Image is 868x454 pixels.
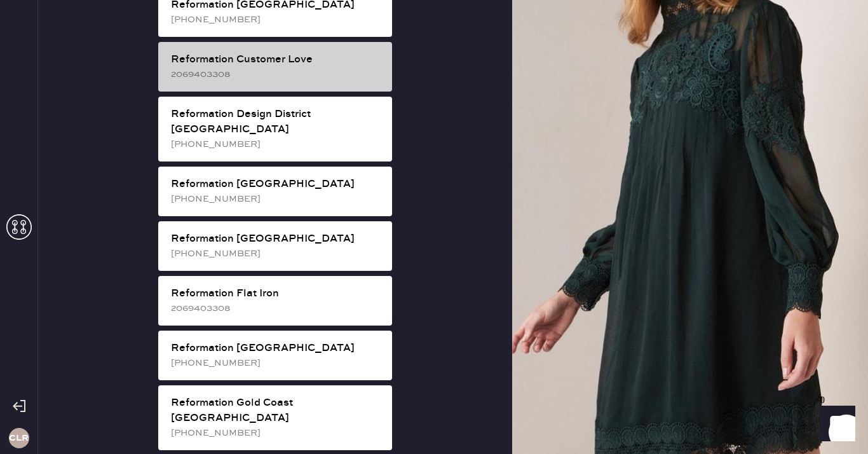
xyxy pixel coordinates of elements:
img: logo [414,294,452,332]
div: Customer information [41,135,825,150]
img: logo [414,15,452,53]
div: Orders In Shipment : [41,429,825,444]
div: Reformation [GEOGRAPHIC_DATA] [171,341,382,356]
div: Shipment #107559 [41,379,825,394]
td: 1 [792,231,825,248]
iframe: Front Chat [808,397,862,451]
div: [PHONE_NUMBER] [171,13,382,27]
div: [PHONE_NUMBER] [171,426,382,440]
div: # 89145 [PERSON_NAME] [PERSON_NAME] [EMAIL_ADDRESS][DOMAIN_NAME] [41,150,825,196]
div: 2069403308 [171,301,382,315]
h3: CLR [9,434,29,443]
div: [PHONE_NUMBER] [171,356,382,370]
th: QTY [792,215,825,231]
td: 961209 [41,231,93,248]
div: [PHONE_NUMBER] [171,247,382,261]
div: Order # 82833 [41,100,825,116]
div: Reformation Gold Coast [GEOGRAPHIC_DATA] [171,396,382,426]
td: Jeans - Reformation - [PERSON_NAME] High Rise Slouchy Wide Leg Jeans Vintage Espresso - Size: 25 [93,231,792,248]
th: Description [93,215,792,231]
div: Reformation Customer Love [41,394,825,409]
div: Reformation Flat Iron [171,286,382,301]
th: ID [41,215,93,231]
div: Packing slip [41,85,825,100]
div: Reformation Design District [GEOGRAPHIC_DATA] [171,107,382,137]
img: Logo [386,251,480,261]
div: Reformation [GEOGRAPHIC_DATA] [171,177,382,192]
div: Shipment Summary [41,364,825,379]
div: [PHONE_NUMBER] [171,137,382,151]
div: Reformation Customer Love [171,52,382,67]
div: 2069403308 [171,67,382,81]
div: [PHONE_NUMBER] [171,192,382,206]
div: Reformation [GEOGRAPHIC_DATA] [171,231,382,247]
